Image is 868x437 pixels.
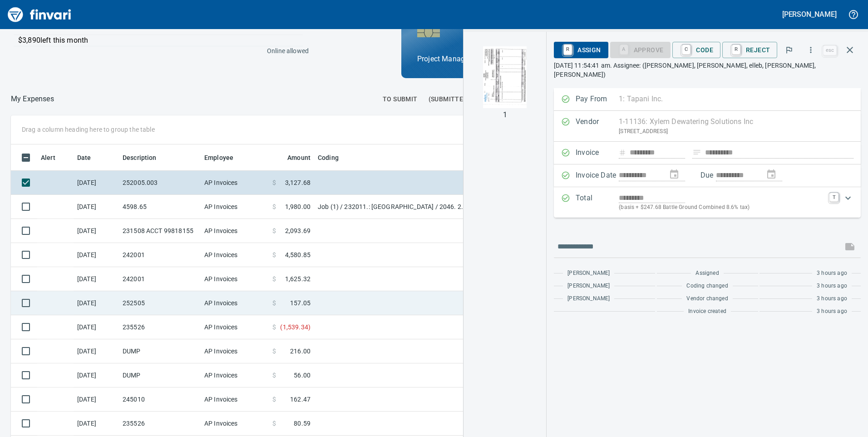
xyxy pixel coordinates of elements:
span: To Submit [383,94,418,105]
span: Alert [41,152,55,163]
span: 2,093.69 [285,226,311,235]
td: AP Invoices [201,267,269,291]
span: Assigned [695,269,719,278]
td: DUMP [119,339,201,363]
td: 4598.65 [119,195,201,219]
button: RReject [722,42,777,58]
span: Employee [204,152,245,163]
td: [DATE] [74,363,119,387]
a: C [682,45,690,55]
td: [DATE] [74,195,119,219]
span: Code [680,42,713,58]
span: Coding [318,152,350,163]
span: $ [272,202,276,211]
td: [DATE] [74,412,119,436]
td: [DATE] [74,387,119,412]
td: AP Invoices [201,219,269,243]
p: [DATE] 11:54:41 am. Assignee: ([PERSON_NAME], [PERSON_NAME], elleb, [PERSON_NAME], [PERSON_NAME]) [554,61,861,79]
td: Job (1) / 232011.: [GEOGRAPHIC_DATA] / 2046. 2.: 2025 - Dust Control / 5: Other [314,195,541,219]
span: 1,625.32 [285,274,311,283]
button: [PERSON_NAME] [780,7,839,21]
span: $ [272,274,276,283]
button: More [801,40,821,60]
td: 252505 [119,291,201,315]
span: $ [272,347,276,356]
span: Coding changed [686,282,728,291]
span: Reject [730,42,770,58]
span: $ [272,323,276,332]
span: $ [272,419,276,428]
span: Date [77,152,91,163]
span: 216.00 [290,347,311,356]
td: [DATE] [74,315,119,339]
td: 252005.003 [119,171,201,195]
td: [DATE] [74,339,119,363]
p: Project Management [417,54,544,65]
td: AP Invoices [201,291,269,315]
button: RAssign [554,42,608,58]
a: R [563,45,572,55]
td: DUMP [119,363,201,387]
td: AP Invoices [201,195,269,219]
div: Expand [554,187,861,218]
span: Invoice created [688,307,726,316]
span: 4,580.85 [285,250,311,259]
td: 235526 [119,412,201,436]
a: R [732,45,740,55]
span: 157.05 [290,298,311,308]
p: Online allowed [5,46,309,55]
span: Amount [287,152,311,163]
img: Page 1 [474,46,536,108]
td: 242001 [119,243,201,267]
img: Finvari [5,4,74,25]
span: [PERSON_NAME] [567,269,610,278]
td: 242001 [119,267,201,291]
span: 3 hours ago [817,307,847,316]
p: Total [576,193,619,212]
td: AP Invoices [201,339,269,363]
span: Assign [561,42,601,58]
h5: [PERSON_NAME] [782,10,837,19]
p: My Expenses [11,94,54,104]
td: 245010 [119,387,201,412]
span: 3 hours ago [817,269,847,278]
td: AP Invoices [201,243,269,267]
span: $ [272,226,276,235]
td: [DATE] [74,291,119,315]
span: Coding [318,152,339,163]
span: 1,980.00 [285,202,311,211]
td: [DATE] [74,267,119,291]
span: Alert [41,152,67,163]
span: 56.00 [294,371,311,380]
span: (Submitted) [429,94,470,105]
a: esc [823,45,837,55]
td: AP Invoices [201,387,269,412]
span: 3,127.68 [285,178,311,187]
span: [PERSON_NAME] [567,294,610,303]
span: ( 1,539.34 ) [280,323,311,332]
span: [PERSON_NAME] [567,282,610,291]
p: 1 [503,109,507,120]
span: 3 hours ago [817,294,847,303]
span: 3 hours ago [817,282,847,291]
nav: breadcrumb [11,94,54,104]
td: AP Invoices [201,412,269,436]
div: Coding Required [610,45,671,53]
a: T [829,193,838,202]
span: 80.59 [294,419,311,428]
td: 235526 [119,315,201,339]
td: 231508 ACCT 99818155 [119,219,201,243]
p: Drag a column heading here to group the table [22,125,155,134]
td: AP Invoices [201,315,269,339]
span: $ [272,178,276,187]
span: Description [123,152,168,163]
p: $3,890 left this month [18,35,303,46]
td: [DATE] [74,171,119,195]
span: 162.47 [290,395,311,404]
span: Close invoice [821,39,861,61]
span: This records your message into the invoice and notifies anyone mentioned [839,236,861,258]
span: $ [272,395,276,404]
span: $ [272,250,276,259]
span: Date [77,152,103,163]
